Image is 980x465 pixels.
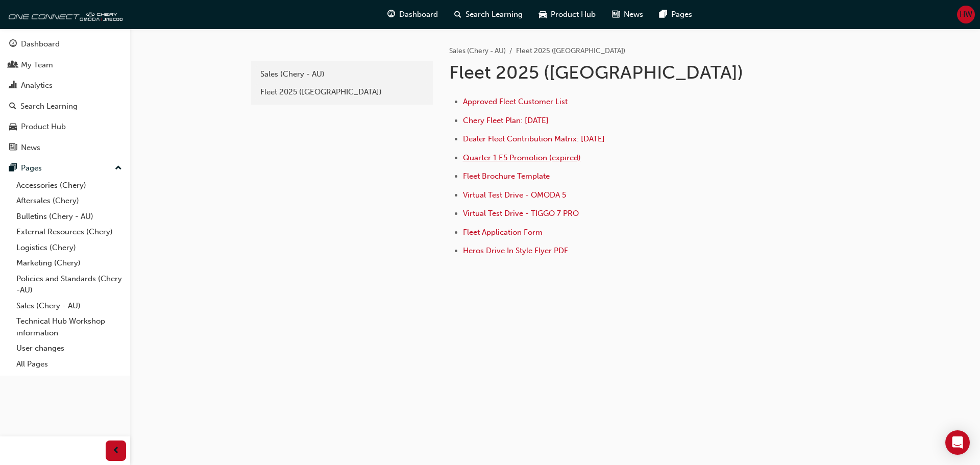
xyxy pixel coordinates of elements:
[9,61,17,70] span: people-icon
[465,9,523,20] span: Search Learning
[115,162,122,175] span: up-icon
[4,76,126,95] a: Analytics
[945,430,970,455] div: Open Intercom Messenger
[12,313,126,340] a: Technical Hub Workshop information
[4,97,126,116] a: Search Learning
[463,190,566,200] a: Virtual Test Drive - OMODA 5
[4,159,126,178] button: Pages
[463,97,568,106] a: Approved Fleet Customer List
[463,172,550,181] a: Fleet Brochure Template
[4,56,126,75] a: My Team
[4,33,126,159] button: DashboardMy TeamAnalyticsSearch LearningProduct HubNews
[12,340,126,356] a: User changes
[604,4,651,25] a: news-iconNews
[12,209,126,225] a: Bulletins (Chery - AU)
[651,4,700,25] a: pages-iconPages
[671,9,692,20] span: Pages
[12,298,126,314] a: Sales (Chery - AU)
[4,138,126,157] a: News
[449,61,784,84] h1: Fleet 2025 ([GEOGRAPHIC_DATA])
[9,81,17,90] span: chart-icon
[12,356,126,372] a: All Pages
[463,246,568,255] a: Heros Drive In Style Flyer PDF
[12,271,126,298] a: Policies and Standards (Chery -AU)
[531,4,604,25] a: car-iconProduct Hub
[957,6,975,23] button: HW
[12,240,126,256] a: Logistics (Chery)
[463,153,581,162] a: Quarter 1 E5 Promotion (expired)
[260,68,424,80] div: Sales (Chery - AU)
[4,117,126,136] a: Product Hub
[12,224,126,240] a: External Resources (Chery)
[260,86,424,98] div: Fleet 2025 ([GEOGRAPHIC_DATA])
[9,164,17,173] span: pages-icon
[9,102,16,111] span: search-icon
[21,121,66,133] div: Product Hub
[463,228,543,237] a: Fleet Application Form
[463,209,579,218] a: Virtual Test Drive - TIGGO 7 PRO
[21,59,53,71] div: My Team
[21,142,40,154] div: News
[387,8,395,21] span: guage-icon
[20,101,78,112] div: Search Learning
[612,8,620,21] span: news-icon
[12,178,126,193] a: Accessories (Chery)
[5,4,122,25] img: oneconnect
[9,143,17,153] span: news-icon
[399,9,438,20] span: Dashboard
[539,8,547,21] span: car-icon
[21,162,42,174] div: Pages
[9,123,17,132] span: car-icon
[449,46,506,55] a: Sales (Chery - AU)
[255,65,429,83] a: Sales (Chery - AU)
[112,445,120,457] span: prev-icon
[12,255,126,271] a: Marketing (Chery)
[379,4,446,25] a: guage-iconDashboard
[21,38,60,50] div: Dashboard
[21,80,53,91] div: Analytics
[551,9,596,20] span: Product Hub
[9,40,17,49] span: guage-icon
[516,45,625,57] li: Fleet 2025 ([GEOGRAPHIC_DATA])
[4,35,126,54] a: Dashboard
[960,9,972,20] span: HW
[12,193,126,209] a: Aftersales (Chery)
[624,9,643,20] span: News
[255,83,429,101] a: Fleet 2025 ([GEOGRAPHIC_DATA])
[463,134,605,143] a: Dealer Fleet Contribution Matrix: [DATE]
[446,4,531,25] a: search-iconSearch Learning
[454,8,461,21] span: search-icon
[463,116,549,125] a: Chery Fleet Plan: [DATE]
[659,8,667,21] span: pages-icon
